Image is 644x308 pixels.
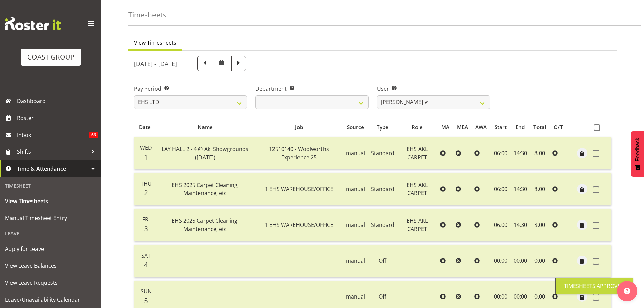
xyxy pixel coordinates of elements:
span: 1 [144,152,148,162]
span: EHS AKL CARPET [407,145,428,161]
span: manual [346,257,365,264]
span: View Timesheets [5,196,96,206]
span: Fri [142,216,150,223]
td: Standard [368,173,397,205]
span: Role [412,123,423,131]
span: EHS 2025 Carpet Cleaning, Maintenance, etc [172,181,239,197]
span: Inbox [17,130,89,140]
span: End [516,123,525,131]
a: View Leave Requests [2,274,100,291]
button: Feedback - Show survey [631,131,644,177]
div: COAST GROUP [27,52,74,62]
span: Start [495,123,507,131]
span: Date [139,123,151,131]
a: Leave/Unavailability Calendar [2,291,100,308]
label: Department [255,85,368,93]
img: help-xxl-2.png [624,288,630,294]
td: 14:30 [511,137,530,169]
span: - [298,257,300,264]
span: Leave/Unavailability Calendar [5,294,96,305]
td: Standard [368,137,397,169]
span: Type [377,123,388,131]
td: 14:30 [511,173,530,205]
td: 06:00 [491,173,511,205]
span: Sun [141,288,152,295]
span: - [204,293,206,300]
span: Dashboard [17,96,98,106]
span: Shifts [17,147,88,157]
span: 5 [144,296,148,305]
td: 8.00 [530,173,550,205]
span: Feedback [635,138,641,161]
span: manual [346,221,365,229]
td: Off [368,245,397,277]
td: 8.00 [530,137,550,169]
span: 4 [144,260,148,269]
img: Rosterit website logo [5,17,61,30]
span: O/T [554,123,563,131]
span: EHS AKL CARPET [407,217,428,233]
td: 14:30 [511,209,530,241]
td: 8.00 [530,209,550,241]
a: View Leave Balances [2,257,100,274]
span: manual [346,185,365,193]
span: Source [347,123,364,131]
a: Manual Timesheet Entry [2,210,100,227]
h4: Timesheets [128,11,166,19]
span: Manual Timesheet Entry [5,213,96,223]
span: EHS 2025 Carpet Cleaning, Maintenance, etc [172,217,239,233]
span: LAY HALL 2 - 4 @ Akl Showgrounds ([DATE]) [162,145,248,161]
td: 00:00 [491,245,511,277]
a: View Timesheets [2,193,100,210]
span: AWA [475,123,487,131]
span: Time & Attendance [17,164,88,174]
span: EHS AKL CARPET [407,181,428,197]
span: View Leave Balances [5,261,96,271]
span: Thu [141,180,152,187]
span: MEA [457,123,468,131]
span: manual [346,293,365,300]
td: 06:00 [491,137,511,169]
span: Total [533,123,546,131]
span: Wed [140,144,152,151]
span: Name [198,123,213,131]
h5: [DATE] - [DATE] [134,60,177,67]
span: View Leave Requests [5,278,96,288]
span: Roster [17,113,98,123]
span: - [204,257,206,264]
span: Job [295,123,303,131]
span: 3 [144,224,148,233]
span: Sat [141,252,151,259]
label: Pay Period [134,85,247,93]
label: User [377,85,490,93]
td: 0.00 [530,245,550,277]
span: 2 [144,188,148,197]
div: Leave [2,227,100,240]
span: 1 EHS WAREHOUSE/OFFICE [265,221,333,229]
div: Timesheets Approved [564,282,625,290]
td: 06:00 [491,209,511,241]
div: Timesheet [2,179,100,193]
span: - [298,293,300,300]
span: MA [441,123,449,131]
span: 66 [89,132,98,138]
span: Apply for Leave [5,244,96,254]
a: Apply for Leave [2,240,100,257]
span: View Timesheets [134,39,176,47]
span: manual [346,149,365,157]
span: 12510140 - Woolworths Experience 25 [269,145,329,161]
td: 00:00 [511,245,530,277]
td: Standard [368,209,397,241]
span: 1 EHS WAREHOUSE/OFFICE [265,185,333,193]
